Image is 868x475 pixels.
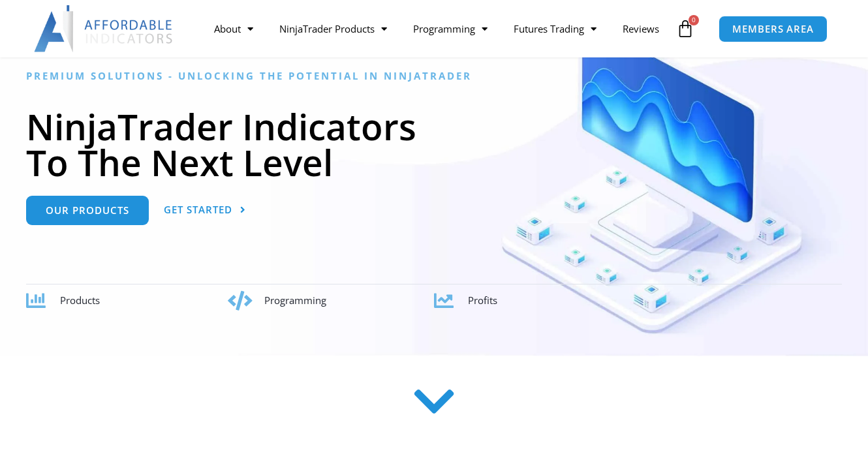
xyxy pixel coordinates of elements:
span: Our Products [46,206,129,215]
a: NinjaTrader Products [266,14,400,44]
a: About [201,14,266,44]
span: Get Started [164,205,232,215]
nav: Menu [201,14,673,44]
a: Our Products [26,196,149,225]
span: Programming [264,294,326,307]
a: Programming [400,14,501,44]
h1: NinjaTrader Indicators To The Next Level [26,108,842,180]
span: MEMBERS AREA [732,24,814,34]
a: 0 [657,10,714,48]
a: MEMBERS AREA [719,16,828,42]
a: Futures Trading [501,14,610,44]
h6: Premium Solutions - Unlocking the Potential in NinjaTrader [26,70,842,82]
span: Profits [468,294,497,307]
a: Get Started [164,196,246,225]
img: LogoAI | Affordable Indicators – NinjaTrader [34,5,174,52]
span: 0 [689,15,699,25]
a: Reviews [610,14,672,44]
span: Products [60,294,100,307]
